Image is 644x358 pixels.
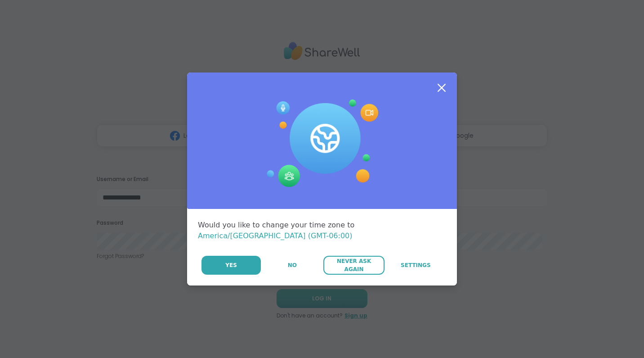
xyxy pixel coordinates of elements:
[201,256,261,275] button: Yes
[401,261,431,269] span: Settings
[385,256,446,275] a: Settings
[262,256,322,275] button: No
[266,100,378,188] img: Session Experience
[225,261,237,269] span: Yes
[288,261,297,269] span: No
[198,231,353,240] span: America/[GEOGRAPHIC_DATA] (GMT-06:00)
[323,256,384,275] button: Never Ask Again
[198,220,446,241] div: Would you like to change your time zone to
[328,257,380,273] span: Never Ask Again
